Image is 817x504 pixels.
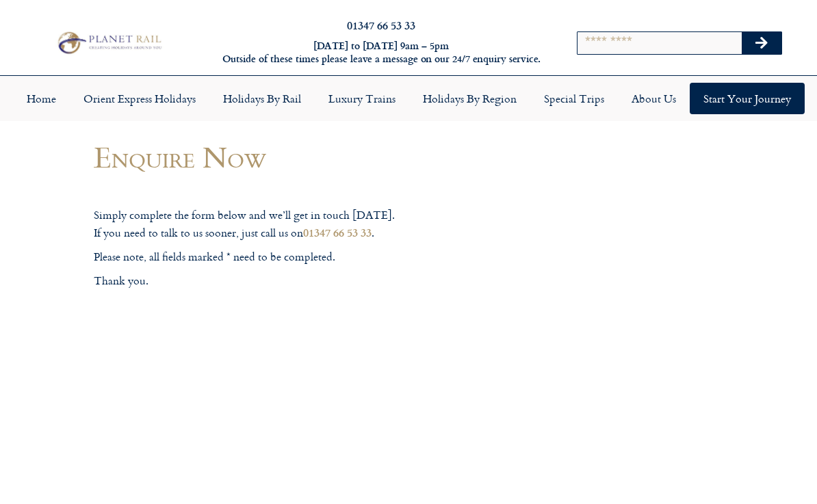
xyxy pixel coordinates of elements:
a: Home [13,83,70,114]
p: Simply complete the form below and we’ll get in touch [DATE]. If you need to talk to us sooner, j... [94,207,504,242]
a: Special Trips [530,83,618,114]
a: Luxury Trains [315,83,409,114]
a: Holidays by Region [409,83,530,114]
h6: [DATE] to [DATE] 9am – 5pm Outside of these times please leave a message on our 24/7 enquiry serv... [221,40,541,65]
a: 01347 66 53 33 [303,224,372,240]
nav: Menu [7,83,810,114]
a: About Us [618,83,690,114]
button: Search [742,32,781,54]
h1: Enquire Now [94,141,504,173]
a: Holidays by Rail [209,83,315,114]
a: 01347 66 53 33 [347,17,415,33]
a: Start your Journey [690,83,805,114]
p: Thank you. [94,272,504,290]
img: Planet Rail Train Holidays Logo [53,29,164,57]
p: Please note, all fields marked * need to be completed. [94,248,504,266]
a: Orient Express Holidays [70,83,209,114]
